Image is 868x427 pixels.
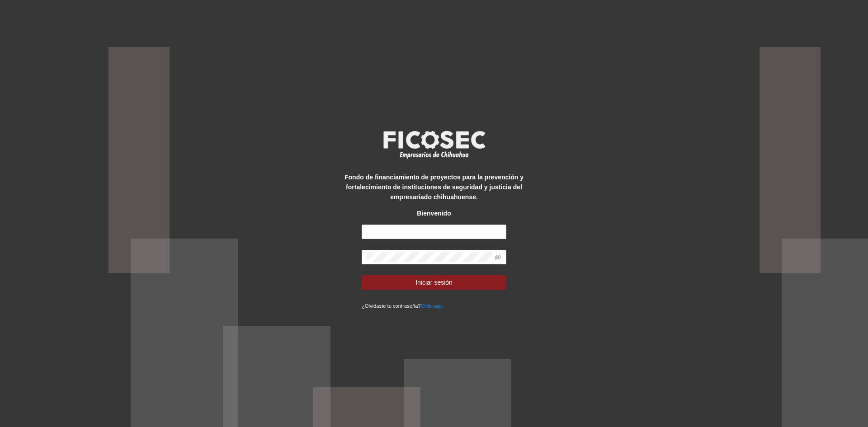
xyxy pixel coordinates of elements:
[362,303,443,309] small: ¿Olvidaste tu contraseña?
[344,174,524,201] strong: Fondo de financiamiento de proyectos para la prevención y fortalecimiento de instituciones de seg...
[415,277,453,287] span: Iniciar sesión
[421,303,443,309] a: Click aqui
[495,254,501,260] span: eye-invisible
[362,275,506,290] button: Iniciar sesión
[377,128,491,161] img: logo
[417,210,451,217] strong: Bienvenido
